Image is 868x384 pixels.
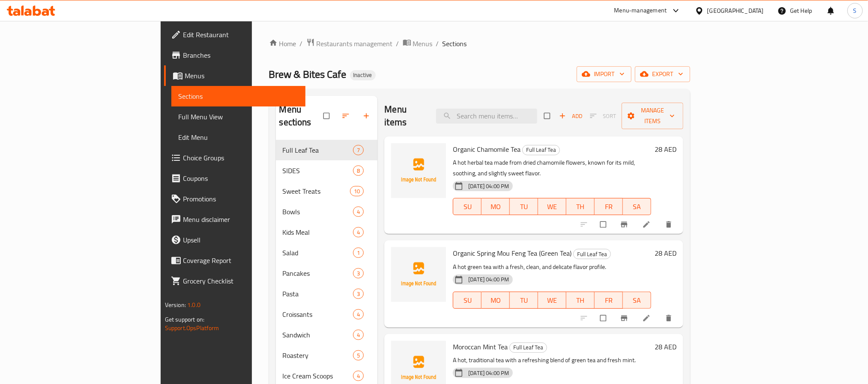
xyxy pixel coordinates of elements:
button: SA [623,292,651,309]
span: Manage items [629,105,676,127]
span: 3 [353,290,363,298]
span: Pancakes [283,268,353,278]
span: 4 [353,228,363,236]
button: delete [659,215,680,234]
span: Branches [183,50,299,60]
span: 4 [353,310,363,319]
button: Add [557,109,584,123]
button: TH [566,198,595,215]
div: items [353,289,364,299]
div: Ice Cream Scoops [283,371,353,381]
span: Version: [165,299,186,310]
div: items [353,309,364,319]
span: Restaurants management [317,38,393,49]
span: Promotions [183,194,299,204]
span: Sweet Treats [283,186,350,196]
span: Sections [443,38,467,49]
span: Add [559,111,582,121]
button: TU [510,292,538,309]
span: Select section first [584,109,622,123]
span: 1 [353,249,363,257]
div: Bowls4 [276,201,378,222]
span: Organic Spring Mou Feng Tea (Green Tea) [453,247,572,260]
li: / [396,38,399,49]
span: TU [513,294,535,307]
span: Moroccan Mint Tea [453,340,508,353]
span: WE [542,294,563,307]
a: Menus [403,38,433,49]
div: [GEOGRAPHIC_DATA] [707,6,764,15]
div: Full Leaf Tea7 [276,140,378,160]
button: FR [595,198,623,215]
span: 10 [350,187,363,195]
span: Sections [178,91,299,101]
span: FR [598,294,620,307]
button: Branch-specific-item [615,309,635,328]
a: Branches [164,45,305,65]
span: Upsell [183,235,299,245]
button: SA [623,198,651,215]
span: 4 [353,208,363,216]
a: Upsell [164,230,305,250]
span: Grocery Checklist [183,276,299,286]
img: Organic Spring Mou Feng Tea (Green Tea) [391,247,446,302]
span: Full Menu View [178,112,299,122]
span: Full Leaf Tea [510,343,547,352]
span: 4 [353,372,363,380]
span: Bowls [283,207,353,217]
span: MO [485,201,506,213]
span: Menus [413,38,433,49]
span: Sandwich [283,330,353,340]
span: S [853,6,857,15]
span: TU [513,201,535,213]
span: Salad [283,248,353,258]
span: import [584,69,625,80]
span: 8 [353,167,363,175]
div: Sandwich4 [276,325,378,345]
span: SIDES [283,165,353,176]
span: WE [542,201,563,213]
button: SU [453,292,482,309]
span: SA [626,294,648,307]
a: Menus [164,65,305,86]
div: Sweet Treats10 [276,181,378,201]
button: Branch-specific-item [615,215,635,234]
span: Organic Chamomile Tea [453,143,521,156]
div: Pasta3 [276,284,378,304]
h6: 28 AED [655,143,676,155]
p: A hot herbal tea made from dried chamomile flowers, known for its mild, soothing, and slightly sw... [453,157,651,179]
a: Edit Restaurant [164,24,305,45]
span: SU [457,201,478,213]
a: Choice Groups [164,148,305,168]
span: Menu disclaimer [183,214,299,224]
span: 7 [353,146,363,154]
span: [DATE] 04:00 PM [465,369,512,377]
span: MO [485,294,506,307]
a: Restaurants management [306,38,393,49]
li: / [436,38,439,49]
div: Roastery5 [276,345,378,366]
a: Promotions [164,189,305,209]
span: [DATE] 04:00 PM [465,275,512,284]
span: Menus [185,71,299,81]
div: items [353,248,364,258]
a: Sections [171,86,305,106]
div: items [353,371,364,381]
span: Add item [557,109,584,123]
button: MO [482,292,510,309]
p: A hot, traditional tea with a refreshing blend of green tea and fresh mint. [453,355,651,366]
span: Kids Meal [283,227,353,237]
div: items [350,186,364,196]
span: Coupons [183,173,299,183]
div: Croissants [283,309,353,319]
button: delete [659,309,680,328]
a: Edit menu item [642,314,652,322]
div: Croissants4 [276,304,378,325]
span: Pasta [283,289,353,299]
a: Coverage Report [164,250,305,271]
button: SU [453,198,482,215]
div: SIDES8 [276,160,378,181]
